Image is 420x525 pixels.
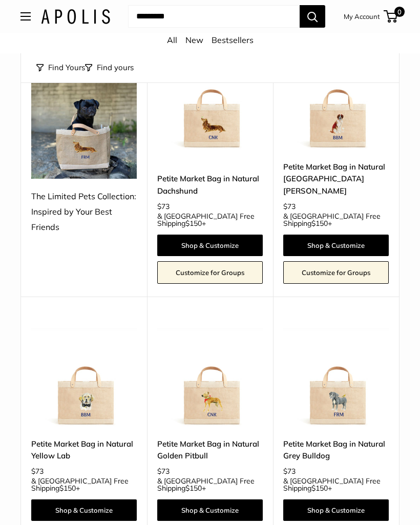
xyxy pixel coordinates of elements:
span: $150 [185,484,202,493]
img: Petite Market Bag in Natural Golden Pitbull [157,322,263,428]
button: Open menu [20,12,31,20]
a: My Account [344,10,380,23]
span: $150 [311,219,328,228]
span: & [GEOGRAPHIC_DATA] Free Shipping + [31,477,137,492]
a: Shop & Customize [283,499,389,521]
a: Bestsellers [212,35,254,45]
img: The Limited Pets Collection: Inspired by Your Best Friends [31,45,137,178]
a: Shop & Customize [157,235,263,256]
a: Shop & Customize [157,499,263,521]
div: The Limited Pets Collection: Inspired by Your Best Friends [31,189,137,235]
a: All [167,35,177,45]
button: Filter collection [85,60,134,75]
a: Petite Market Bag in Natural Golden Pitbull [157,438,263,462]
a: Customize for Groups [283,261,389,284]
a: Petite Market Bag in Natural DachshundPetite Market Bag in Natural Dachshund [157,45,263,151]
a: Petite Market Bag in Natural [GEOGRAPHIC_DATA][PERSON_NAME] [283,161,389,197]
span: $73 [157,202,170,211]
span: & [GEOGRAPHIC_DATA] Free Shipping + [283,213,389,227]
a: Petite Market Bag in Natural Grey BulldogPetite Market Bag in Natural Grey Bulldog [283,322,389,428]
input: Search... [128,5,300,28]
a: Petite Market Bag in Natural Dachshund [157,173,263,197]
a: New [185,35,203,45]
span: & [GEOGRAPHIC_DATA] Free Shipping + [283,477,389,492]
a: Shop & Customize [283,235,389,256]
img: Petite Market Bag in Natural Yellow Lab [31,322,137,428]
span: $73 [31,467,44,476]
img: Petite Market Bag in Natural St. Bernard [283,45,389,151]
span: & [GEOGRAPHIC_DATA] Free Shipping + [157,213,263,227]
span: $150 [311,484,328,493]
span: $73 [283,202,296,211]
span: $150 [185,219,202,228]
span: 0 [394,7,405,17]
a: 0 [385,10,397,23]
button: Find Yours [36,60,85,75]
span: $73 [283,467,296,476]
a: Petite Market Bag in Natural Yellow LabPetite Market Bag in Natural Yellow Lab [31,322,137,428]
span: $73 [157,467,170,476]
a: Petite Market Bag in Natural Yellow Lab [31,438,137,462]
img: Petite Market Bag in Natural Grey Bulldog [283,322,389,428]
a: Petite Market Bag in Natural Golden Pitbulldescription_Side view of the Petite Market Bag [157,322,263,428]
img: Petite Market Bag in Natural Dachshund [157,45,263,151]
a: Customize for Groups [157,261,263,284]
a: Shop & Customize [31,499,137,521]
span: & [GEOGRAPHIC_DATA] Free Shipping + [157,477,263,492]
a: Petite Market Bag in Natural Grey Bulldog [283,438,389,462]
button: Search [300,5,325,28]
span: $150 [59,484,76,493]
a: Petite Market Bag in Natural St. BernardPetite Market Bag in Natural St. Bernard [283,45,389,151]
img: Apolis [41,9,110,24]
